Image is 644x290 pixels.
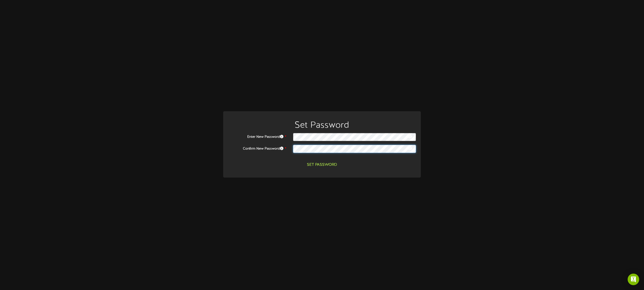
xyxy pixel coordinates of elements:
h1: Set Password [224,121,420,131]
keeper-lock: Open Keeper Popup [407,146,413,152]
div: Open Intercom Messenger [628,274,639,285]
label: Confirm New Password [224,145,290,151]
button: Set Password [304,161,340,169]
label: Enter New Password [224,133,290,139]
